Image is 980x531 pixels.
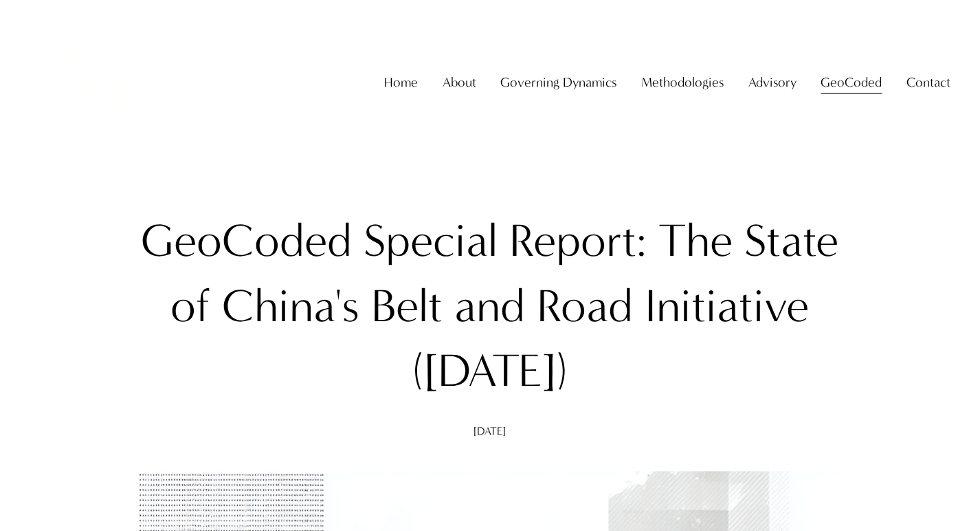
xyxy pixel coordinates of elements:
span: Governing Dynamics [501,71,617,95]
span: [DATE] [474,424,506,437]
a: folder dropdown [821,69,882,96]
span: Contact [906,71,950,95]
img: Christopher Sanchez &amp; Co. [30,20,156,147]
span: GeoCoded [821,71,882,95]
a: Home [384,69,418,96]
a: folder dropdown [501,69,617,96]
h1: GeoCoded Special Report: The State of China's Belt and Road Initiative ([DATE]) [22,50,228,157]
h1: GeoCoded Special Report: The State of China's Belt and Road Initiative ([DATE]) [126,209,854,404]
span: Methodologies [641,71,724,95]
span: About [443,71,476,95]
a: folder dropdown [906,69,950,96]
a: folder dropdown [748,69,797,96]
a: folder dropdown [641,69,724,96]
span: Advisory [748,71,797,95]
a: folder dropdown [443,69,476,96]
